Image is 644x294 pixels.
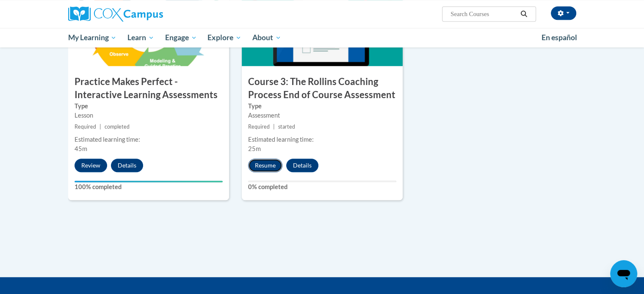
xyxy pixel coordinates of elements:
a: Engage [160,28,202,47]
img: Cox Campus [68,6,163,22]
div: Your progress [75,181,223,182]
span: Engage [165,33,197,43]
div: Lesson [75,111,223,120]
label: Type [248,102,396,111]
button: Details [286,159,318,172]
div: Estimated learning time: [75,135,223,144]
a: Learn [122,28,160,47]
iframe: Button to launch messaging window [610,260,637,287]
span: | [100,124,101,130]
span: Required [248,124,270,130]
label: 100% completed [75,182,223,192]
div: Assessment [248,111,396,120]
a: En español [536,29,583,47]
a: Cox Campus [68,6,229,22]
label: Type [75,102,223,111]
span: My Learning [68,33,116,43]
div: Estimated learning time: [248,135,396,144]
h3: Course 3: The Rollins Coaching Process End of Course Assessment [242,75,403,102]
button: Search [517,9,530,19]
button: Resume [248,159,282,172]
button: Review [75,159,107,172]
a: About [247,28,287,47]
span: En español [542,33,577,42]
span: About [252,33,281,43]
label: 0% completed [248,182,396,192]
button: Account Settings [551,6,576,20]
span: 45m [75,145,87,152]
input: Search Courses [450,9,517,19]
div: Main menu [55,28,589,47]
span: Explore [207,33,241,43]
h3: Practice Makes Perfect - Interactive Learning Assessments [68,75,229,102]
span: started [278,124,295,130]
a: Explore [202,28,247,47]
span: completed [105,124,130,130]
a: My Learning [63,28,122,47]
span: | [273,124,275,130]
span: 25m [248,145,261,152]
button: Details [111,159,143,172]
span: Required [75,124,96,130]
span: Learn [127,33,154,43]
